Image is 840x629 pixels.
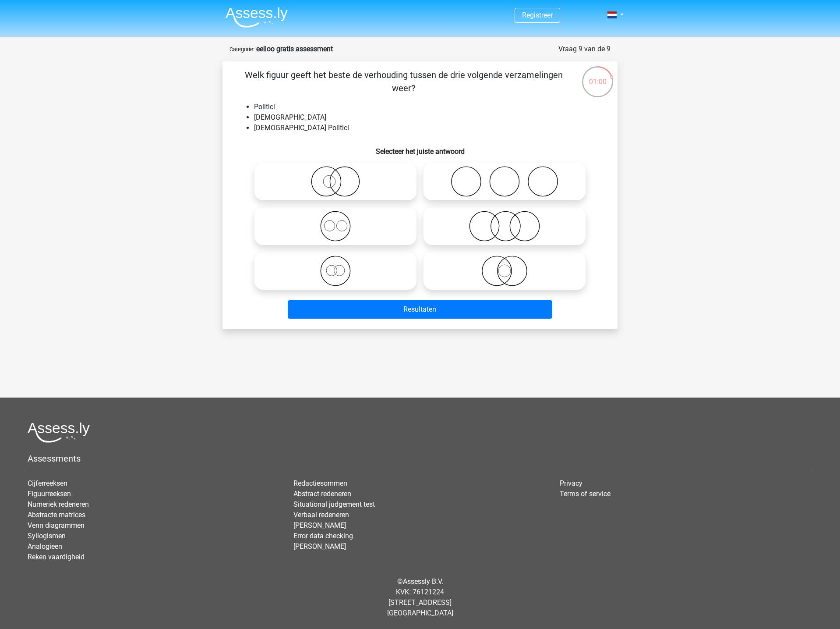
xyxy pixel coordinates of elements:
a: Privacy [560,479,582,487]
small: Categorie: [229,46,254,53]
h5: Assessments [28,453,812,464]
a: Numeriek redeneren [28,500,89,508]
div: 01:00 [581,65,614,87]
a: Situational judgement test [293,500,375,508]
a: Verbaal redeneren [293,511,349,519]
a: [PERSON_NAME] [293,542,346,551]
a: Registreer [522,11,553,19]
a: Cijferreeksen [28,479,67,487]
strong: eelloo gratis assessment [256,45,333,53]
a: Terms of service [560,490,611,498]
a: [PERSON_NAME] [293,521,346,529]
li: Politici [254,102,604,112]
a: Abstracte matrices [28,511,85,519]
a: Analogieen [28,542,62,551]
a: Syllogismen [28,532,66,540]
a: Error data checking [293,532,353,540]
h6: Selecteer het juiste antwoord [236,140,604,156]
img: Assessly logo [28,422,90,443]
a: Figuurreeksen [28,490,71,498]
button: Resultaten [288,300,553,319]
a: Abstract redeneren [293,490,351,498]
img: Assessly [226,7,288,28]
li: [DEMOGRAPHIC_DATA] [254,112,604,123]
p: Welk figuur geeft het beste de verhouding tussen de drie volgende verzamelingen weer? [236,68,571,95]
li: [DEMOGRAPHIC_DATA] Politici [254,123,604,133]
a: Reken vaardigheid [28,553,85,561]
a: Assessly B.V. [403,577,443,586]
a: Redactiesommen [293,479,347,487]
a: Venn diagrammen [28,521,85,529]
div: © KVK: 76121224 [STREET_ADDRESS] [GEOGRAPHIC_DATA] [21,569,819,625]
div: Vraag 9 van de 9 [558,44,611,54]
